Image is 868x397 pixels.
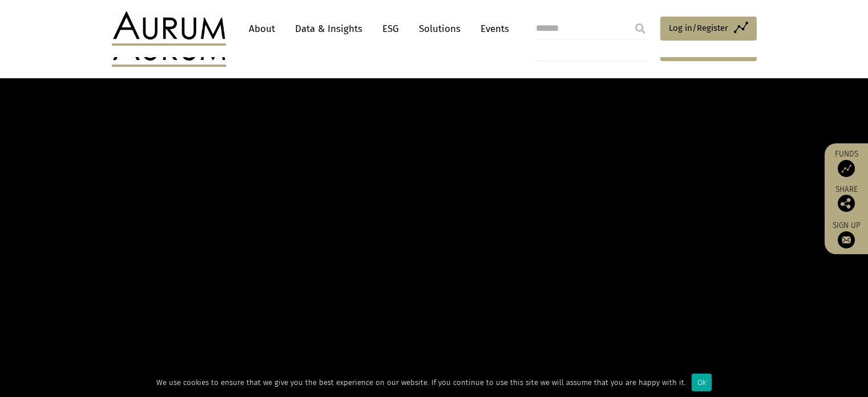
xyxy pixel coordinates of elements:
[838,195,855,212] img: Share this post
[830,220,862,248] a: Sign up
[629,17,652,40] input: Submit
[289,18,368,39] a: Data & Insights
[660,17,757,41] a: Log in/Register
[413,18,466,39] a: Solutions
[377,18,405,39] a: ESG
[669,21,728,35] span: Log in/Register
[475,18,509,39] a: Events
[692,374,712,391] div: Ok
[830,186,862,212] div: Share
[112,11,226,46] img: Aurum
[243,18,281,39] a: About
[838,160,855,177] img: Access Funds
[838,231,855,248] img: Sign up to our newsletter
[830,149,862,177] a: Funds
